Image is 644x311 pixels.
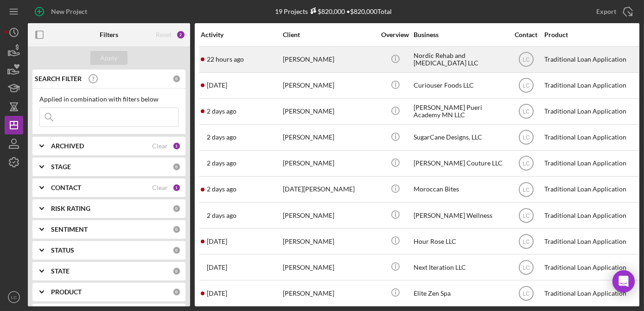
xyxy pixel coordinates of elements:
div: 0 [172,288,181,296]
div: Open Intercom Messenger [612,270,635,292]
text: LC [523,108,530,115]
time: 2025-10-02 15:48 [207,290,227,297]
div: Moroccan Bites [414,177,506,202]
div: Traditional Loan Application [544,151,637,176]
div: Traditional Loan Application [544,281,637,305]
text: LC [11,295,17,300]
div: [PERSON_NAME] [283,281,376,305]
div: 0 [172,267,181,275]
div: [PERSON_NAME] [283,203,376,228]
div: Elite Zen Spa [414,281,506,305]
div: Traditional Loan Application [544,73,637,98]
div: Activity [201,31,282,38]
div: [PERSON_NAME] [283,73,376,98]
div: Traditional Loan Application [544,47,637,72]
text: LC [523,83,530,89]
div: [PERSON_NAME] Couture LLC [414,151,506,176]
div: 19 Projects • $820,000 Total [275,7,392,15]
div: [PERSON_NAME] [283,229,376,254]
div: Next Iteration LLC [414,255,506,279]
div: Traditional Loan Application [544,125,637,150]
div: Applied in combination with filters below [39,95,179,103]
button: LC [5,288,23,306]
div: [PERSON_NAME] [283,125,376,150]
div: [DATE][PERSON_NAME] [283,177,376,202]
div: [PERSON_NAME] [283,99,376,124]
div: Reset [156,31,172,38]
b: SEARCH FILTER [35,75,82,83]
time: 2025-10-02 15:53 [207,264,227,271]
div: 0 [172,225,181,234]
time: 2025-10-06 19:58 [207,238,227,245]
div: Overview [378,31,413,38]
time: 2025-10-07 15:27 [207,185,236,193]
div: Nordic Rehab and [MEDICAL_DATA] LLC [414,47,506,72]
div: $820,000 [308,7,345,15]
text: LC [523,186,530,193]
b: SENTIMENT [51,226,88,233]
button: Apply [90,51,128,65]
div: Traditional Loan Application [544,255,637,279]
div: Export [596,2,616,21]
div: Business [414,31,506,38]
time: 2025-10-07 16:17 [207,159,236,167]
div: Client [283,31,376,38]
b: STATUS [51,247,74,254]
div: 0 [172,246,181,254]
div: [PERSON_NAME] [283,151,376,176]
time: 2025-10-08 14:00 [207,82,227,89]
div: 1 [172,142,181,150]
div: 2 [176,30,185,39]
div: 1 [172,184,181,192]
text: LC [523,212,530,219]
b: ARCHIVED [51,142,84,150]
time: 2025-10-07 14:14 [207,212,236,219]
text: LC [523,238,530,245]
text: LC [523,264,530,271]
time: 2025-10-07 23:31 [207,108,236,115]
div: 0 [172,163,181,171]
div: Traditional Loan Application [544,203,637,228]
text: LC [523,290,530,297]
b: STATE [51,267,70,275]
div: SugarCane Designs, LLC [414,125,506,150]
div: Apply [101,51,118,65]
time: 2025-10-07 16:55 [207,133,236,141]
div: Traditional Loan Application [544,229,637,254]
button: New Project [28,2,96,21]
div: [PERSON_NAME] [283,255,376,279]
time: 2025-10-08 16:41 [207,56,244,63]
b: PRODUCT [51,288,82,296]
div: Curiouser Foods LLC [414,73,506,98]
text: LC [523,57,530,63]
div: Clear [152,184,168,191]
div: Clear [152,142,168,150]
div: Traditional Loan Application [544,177,637,202]
div: New Project [51,2,87,21]
b: CONTACT [51,184,81,191]
div: Product [544,31,637,38]
text: LC [523,160,530,167]
b: STAGE [51,163,71,171]
div: Hour Rose LLC [414,229,506,254]
b: RISK RATING [51,205,90,212]
text: LC [523,134,530,141]
div: [PERSON_NAME] Pueri Academy MN LLC [414,99,506,124]
div: 0 [172,75,181,83]
div: [PERSON_NAME] Wellness [414,203,506,228]
div: 0 [172,204,181,213]
button: Export [587,2,639,21]
div: Traditional Loan Application [544,99,637,124]
div: Contact [509,31,543,38]
div: [PERSON_NAME] [283,47,376,72]
b: Filters [100,31,118,38]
